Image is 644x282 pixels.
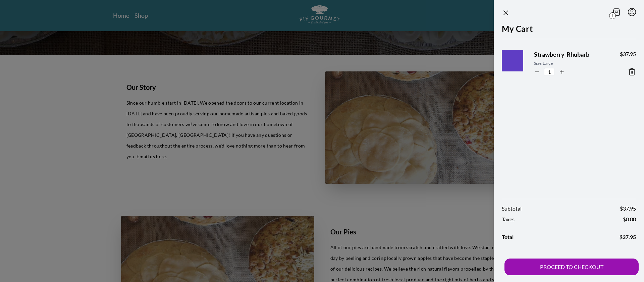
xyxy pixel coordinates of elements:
[502,205,522,213] span: Subtotal
[498,44,539,84] img: Product Image
[620,233,636,241] span: $ 37.95
[628,8,636,16] button: Menu
[620,205,636,213] span: $ 37.95
[502,233,514,241] span: Total
[504,259,639,275] button: PROCEED TO CHECKOUT
[502,215,515,223] span: Taxes
[534,50,609,59] span: Strawberry-Rhubarb
[502,23,636,39] h2: My Cart
[502,9,510,17] button: Close panel
[620,50,636,58] span: $ 37.95
[609,12,616,19] span: 1
[534,60,609,66] span: Size: Large
[623,215,636,223] span: $ 0.00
